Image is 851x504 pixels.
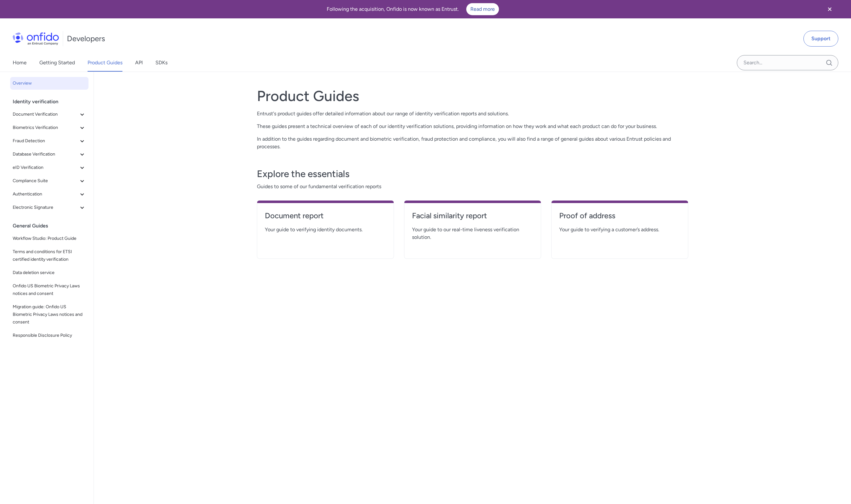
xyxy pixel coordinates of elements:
a: Data deletion service [10,266,88,279]
span: Your guide to verifying identity documents. [265,226,386,233]
button: Authentication [10,188,88,201]
span: Terms and conditions for ETSI certified identity verification [13,248,86,263]
svg: Close banner [826,5,834,13]
a: Onfido US Biometric Privacy Laws notices and consent [10,280,88,300]
h4: Document report [265,211,386,221]
h1: Developers [67,34,105,44]
a: Proof of address [559,211,680,226]
a: Home [13,54,27,72]
a: Migration guide: Onfido US Biometric Privacy Laws notices and consent [10,301,88,329]
a: Product Guides [88,54,122,72]
a: Terms and conditions for ETSI certified identity verification [10,246,88,266]
h1: Product Guides [257,87,688,105]
a: Facial similarity report [412,211,533,226]
a: SDKs [155,54,167,72]
button: Electronic Signature [10,201,88,214]
span: eID Verification [13,164,78,171]
button: Close banner [818,1,841,17]
span: Biometrics Verification [13,124,78,131]
span: Guides to some of our fundamental verification reports [257,183,688,190]
a: Support [803,31,838,47]
p: In addition to the guides regarding document and biometric verification, fraud protection and com... [257,135,688,150]
a: Workflow Studio: Product Guide [10,232,88,245]
h4: Facial similarity report [412,211,533,221]
div: General Guides [13,220,91,232]
span: Fraud Detection [13,137,78,145]
button: Compliance Suite [10,175,88,187]
div: Following the acquisition, Onfido is now known as Entrust. [8,3,818,15]
img: Onfido Logo [13,32,59,45]
a: Responsible Disclosure Policy [10,329,88,342]
a: API [135,54,143,72]
p: Entrust's product guides offer detailed information about our range of identity verification repo... [257,110,688,118]
button: Biometrics Verification [10,121,88,134]
span: Compliance Suite [13,177,78,185]
a: Document report [265,211,386,226]
button: Database Verification [10,148,88,161]
span: Overview [13,80,86,87]
button: Fraud Detection [10,135,88,147]
span: Responsible Disclosure Policy [13,332,86,339]
a: Read more [466,3,499,15]
span: Data deletion service [13,269,86,277]
button: eID Verification [10,161,88,174]
span: Electronic Signature [13,204,78,211]
p: These guides present a technical overview of each of our identity verification solutions, providi... [257,123,688,130]
div: Identity verification [13,95,91,108]
span: Your guide to verifying a customer’s address. [559,226,680,233]
h3: Explore the essentials [257,168,688,180]
span: Migration guide: Onfido US Biometric Privacy Laws notices and consent [13,303,86,326]
span: Authentication [13,190,78,198]
input: Onfido search input field [737,55,838,70]
a: Getting Started [39,54,75,72]
a: Overview [10,77,88,90]
span: Your guide to our real-time liveness verification solution. [412,226,533,241]
button: Document Verification [10,108,88,121]
span: Workflow Studio: Product Guide [13,235,86,242]
span: Onfido US Biometric Privacy Laws notices and consent [13,282,86,297]
span: Document Verification [13,111,78,118]
span: Database Verification [13,150,78,158]
h4: Proof of address [559,211,680,221]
